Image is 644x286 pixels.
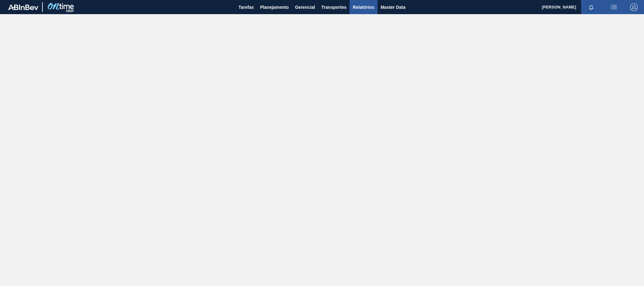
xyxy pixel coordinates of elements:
span: Planejamento [260,3,289,11]
span: Gerencial [295,3,315,11]
span: Tarefas [239,3,254,11]
img: Logout [630,3,638,11]
button: Notificações [581,3,601,12]
span: Master Data [381,3,405,11]
span: Transportes [321,3,346,11]
img: userActions [610,3,618,11]
span: Relatórios [353,3,374,11]
img: TNhmsLtSVTkK8tSr43FrP2fwEKptu5GPRR3wAAAABJRU5ErkJggg== [8,4,38,10]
